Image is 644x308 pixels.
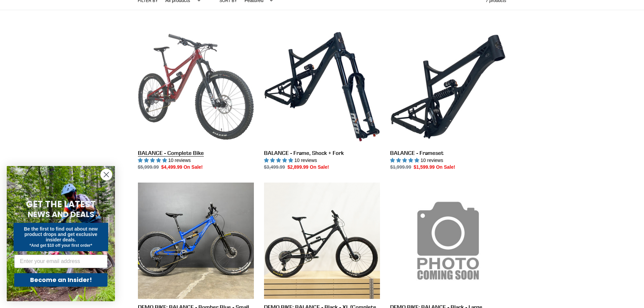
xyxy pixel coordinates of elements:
span: *And get $10 off your first order* [29,243,92,248]
input: Enter your email address [14,255,108,268]
span: Be the first to find out about new product drops and get exclusive insider deals. [24,226,98,242]
span: NEWS AND DEALS [28,209,94,220]
span: GET THE LATEST [26,198,96,210]
button: Close dialog [100,169,112,181]
button: Become an Insider! [14,273,108,287]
